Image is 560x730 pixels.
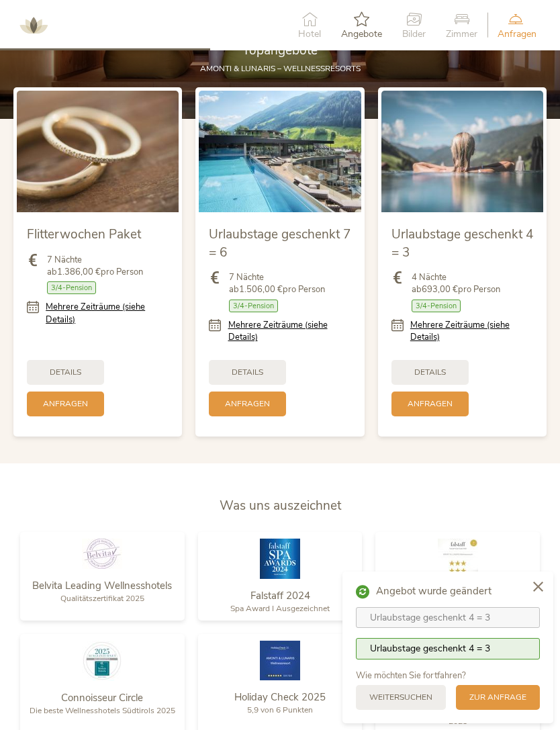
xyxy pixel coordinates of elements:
[13,5,54,46] img: AMONTI & LUNARIS Wellnessresort
[234,690,326,704] span: Holiday Check 2025
[232,367,263,378] span: Details
[32,579,172,592] span: Belvita Leading Wellnesshotels
[225,398,270,410] span: Anfragen
[43,398,88,410] span: Anfragen
[498,30,536,39] span: Anfragen
[408,398,453,410] span: Anfragen
[260,539,300,579] img: Falstaff 2024
[230,603,330,614] span: Spa Award I Ausgezeichnet
[260,641,300,680] img: Holiday Check 2025
[13,20,54,30] a: AMONTI & LUNARIS Wellnessresort
[239,283,283,295] b: 1.506,00 €
[229,271,325,295] span: 7 Nächte ab pro Person
[27,226,141,243] span: Flitterwochen Paket
[376,585,520,597] span: Angebot wurde geändert
[422,283,458,295] b: 693,00 €
[57,266,101,278] b: 1.386,00 €
[47,281,96,294] span: 3/4-Pension
[60,593,144,604] span: Qualitätszertifikat 2025
[446,30,477,39] span: Zimmer
[250,589,310,602] span: Falstaff 2024
[220,497,341,514] span: Was uns auszeichnet
[229,300,278,312] span: 3/4-Pension
[82,539,122,569] img: Belvita Leading Wellnesshotels
[61,691,143,704] span: Connoisseur Circle
[242,42,318,59] span: Topangebote
[412,271,500,295] span: 4 Nächte ab pro Person
[414,367,446,378] span: Details
[247,704,313,715] span: 5,9 von 6 Punkten
[200,63,361,74] span: AMONTI & LUNARIS – Wellnessresorts
[402,30,426,39] span: Bilder
[370,611,490,624] span: Urlaubstage geschenkt 4 = 3
[391,226,533,261] span: Urlaubstage geschenkt 4 = 3
[17,91,179,212] img: Flitterwochen Paket
[50,367,81,378] span: Details
[469,692,526,703] span: zur Anfrage
[369,692,432,703] span: weitersuchen
[341,30,382,39] span: Angebote
[209,226,351,261] span: Urlaubstage geschenkt 7 = 6
[356,670,466,682] span: Wie möchten Sie fortfahren?
[381,91,543,212] img: Urlaubstage geschenkt 4 = 3
[47,254,143,278] span: 7 Nächte ab pro Person
[228,319,351,343] a: Mehrere Zeiträume (siehe Details)
[298,30,321,39] span: Hotel
[412,300,461,312] span: 3/4-Pension
[438,539,478,579] img: Falstaff 2025
[30,705,175,716] span: Die beste Wellnesshotels Südtirols 2025
[46,301,169,325] a: Mehrere Zeiträume (siehe Details)
[370,642,490,655] span: Urlaubstage geschenkt 4 = 3
[199,91,361,212] img: Urlaubstage geschenkt 7 = 6
[410,319,533,343] a: Mehrere Zeiträume (siehe Details)
[82,641,122,681] img: Connoisseur Circle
